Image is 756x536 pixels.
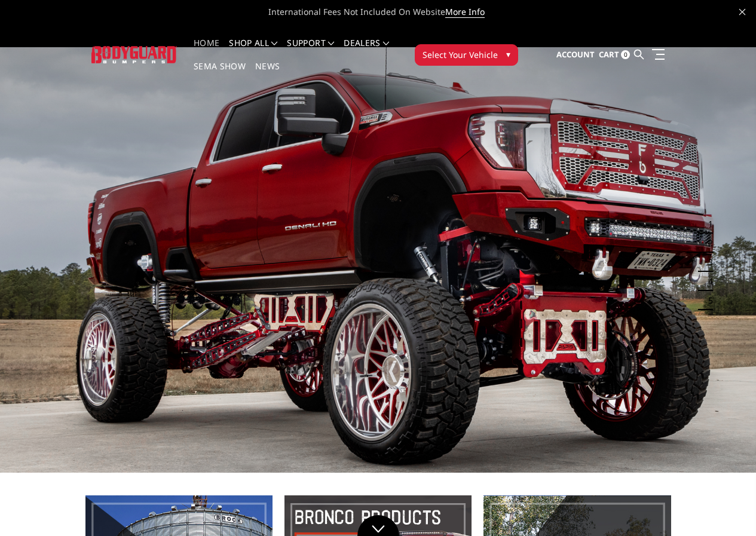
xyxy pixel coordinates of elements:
button: 1 of 5 [701,215,713,234]
a: shop all [229,39,277,62]
a: More Info [445,6,485,18]
button: 5 of 5 [701,291,713,310]
span: Account [556,49,595,60]
iframe: Chat Widget [696,479,756,536]
a: Dealers [344,39,389,62]
a: News [255,62,280,85]
span: Cart [599,49,619,60]
a: Home [194,39,219,62]
img: BODYGUARD BUMPERS [91,46,177,63]
a: Account [556,39,595,71]
button: Select Your Vehicle [415,44,518,66]
a: SEMA Show [194,62,246,85]
span: 0 [621,50,630,59]
button: 2 of 5 [701,234,713,253]
a: Cart 0 [599,39,630,71]
a: Support [287,39,334,62]
span: ▾ [506,48,510,60]
button: 4 of 5 [701,272,713,291]
span: Select Your Vehicle [423,48,498,61]
button: 3 of 5 [701,253,713,272]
